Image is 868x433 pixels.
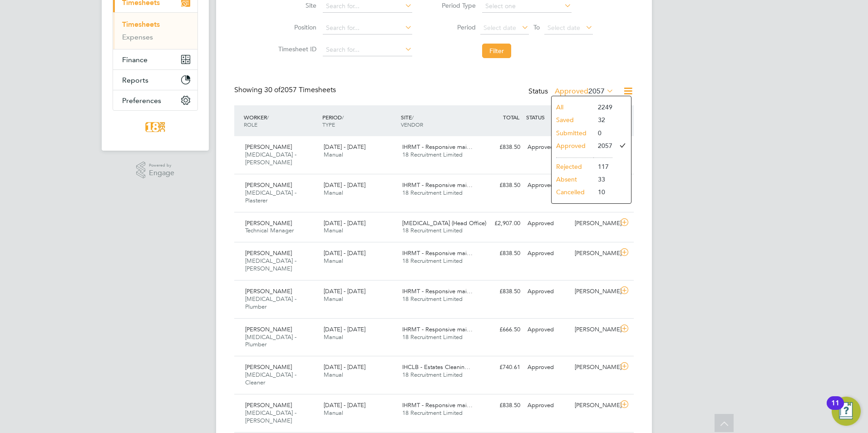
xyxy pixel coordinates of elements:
span: Technical Manager [245,226,294,234]
span: VENDOR [401,121,423,128]
span: [MEDICAL_DATA] - Plumber [245,295,296,310]
span: [PERSON_NAME] [245,287,292,295]
div: Approved [524,178,571,193]
span: [DATE] - [DATE] [324,325,365,333]
div: Approved [524,322,571,337]
span: Manual [324,333,343,341]
span: 18 Recruitment Limited [402,151,463,158]
span: 18 Recruitment Limited [402,371,463,379]
span: Engage [149,169,174,177]
span: [PERSON_NAME] [245,325,292,333]
button: Filter [482,44,511,58]
span: [MEDICAL_DATA] - Plumber [245,333,296,349]
div: Approved [524,398,571,413]
a: Go to home page [113,120,198,134]
span: 2057 [588,87,605,96]
div: WORKER [242,109,320,133]
li: Saved [552,113,593,126]
span: Manual [324,257,343,265]
span: [MEDICAL_DATA] - Cleaner [245,371,296,386]
span: / [412,113,414,121]
span: [PERSON_NAME] [245,363,292,371]
li: 117 [593,160,612,173]
li: Submitted [552,127,593,139]
div: Approved [524,360,571,375]
li: All [552,101,593,113]
button: Finance [113,49,197,69]
span: Preferences [122,96,161,105]
span: [PERSON_NAME] [245,181,292,189]
span: 18 Recruitment Limited [402,257,463,265]
span: TOTAL [503,113,519,121]
li: 2249 [593,101,612,113]
li: 2057 [593,139,612,152]
li: 10 [593,186,612,198]
span: To [531,21,542,33]
div: £838.50 [477,246,524,261]
span: Manual [324,151,343,158]
span: [PERSON_NAME] [245,143,292,151]
span: 2057 Timesheets [264,85,336,94]
label: Period Type [435,1,476,10]
span: Reports [122,76,148,84]
span: [DATE] - [DATE] [324,363,365,371]
span: IHRMT - Responsive mai… [402,287,473,295]
div: £838.50 [477,398,524,413]
div: Showing [234,85,338,95]
span: [DATE] - [DATE] [324,143,365,151]
span: / [267,113,269,121]
label: Position [276,23,316,31]
label: Site [276,1,316,10]
span: Manual [324,189,343,197]
span: 18 Recruitment Limited [402,409,463,417]
span: IHRMT - Responsive mai… [402,181,473,189]
button: Open Resource Center, 11 new notifications [832,397,861,426]
span: [MEDICAL_DATA] - [PERSON_NAME] [245,151,296,166]
span: TYPE [322,121,335,128]
div: £740.61 [477,360,524,375]
span: Finance [122,55,148,64]
li: Approved [552,139,593,152]
div: Approved [524,216,571,231]
span: [PERSON_NAME] [245,249,292,257]
li: 32 [593,113,612,126]
img: 18rec-logo-retina.png [143,120,168,134]
span: [DATE] - [DATE] [324,181,365,189]
input: Search for... [323,44,412,56]
span: [MEDICAL_DATA] - [PERSON_NAME] [245,257,296,272]
button: Reports [113,70,197,90]
span: 18 Recruitment Limited [402,333,463,341]
div: Approved [524,284,571,299]
span: Powered by [149,162,174,169]
div: £666.50 [477,322,524,337]
div: £2,907.00 [477,216,524,231]
span: Manual [324,409,343,417]
label: Period [435,23,476,31]
div: £838.50 [477,284,524,299]
span: ROLE [244,121,257,128]
input: Search for... [323,22,412,34]
button: Preferences [113,90,197,110]
li: Absent [552,173,593,186]
span: [MEDICAL_DATA] - [PERSON_NAME] [245,409,296,424]
li: Rejected [552,160,593,173]
span: [MEDICAL_DATA] - Plasterer [245,189,296,204]
span: [MEDICAL_DATA] (Head Office) [402,219,486,227]
span: IHCLB - Estates Cleanin… [402,363,470,371]
div: £838.50 [477,140,524,155]
span: [DATE] - [DATE] [324,287,365,295]
span: Select date [483,24,516,32]
span: [DATE] - [DATE] [324,249,365,257]
a: Expenses [122,33,153,41]
span: [DATE] - [DATE] [324,401,365,409]
span: IHRMT - Responsive mai… [402,401,473,409]
div: SITE [399,109,477,133]
div: PERIOD [320,109,399,133]
span: 18 Recruitment Limited [402,226,463,234]
div: Timesheets [113,12,197,49]
div: £838.50 [477,178,524,193]
div: [PERSON_NAME] [571,216,618,231]
span: IHRMT - Responsive mai… [402,325,473,333]
span: [PERSON_NAME] [245,401,292,409]
a: Timesheets [122,20,160,29]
